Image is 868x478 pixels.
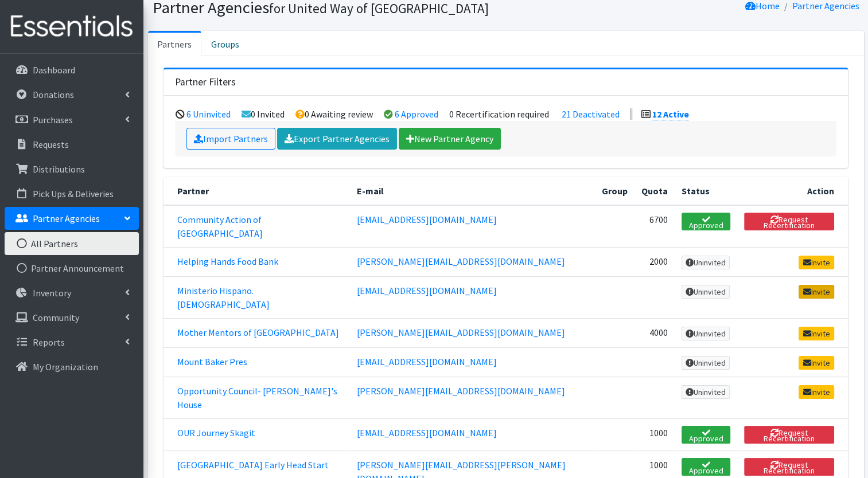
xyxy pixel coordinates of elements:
[201,31,249,56] a: Groups
[652,108,689,120] a: 12 Active
[186,108,231,120] a: 6 Uninvited
[277,128,397,150] a: Export Partner Agencies
[682,256,730,269] span: Uninvited
[5,355,139,378] a: My Organization
[177,356,247,367] a: Mount Baker Pres
[5,133,139,156] a: Requests
[799,285,834,299] a: Invite
[295,108,373,120] li: 0 Awaiting review
[357,327,565,338] a: [PERSON_NAME][EMAIL_ADDRESS][DOMAIN_NAME]
[177,285,270,310] a: Ministerio Hispano. [DEMOGRAPHIC_DATA]
[177,256,278,267] a: Helping Hands Food Bank
[744,458,834,476] button: Request Recertification
[682,327,730,340] span: Uninvited
[357,214,497,225] a: [EMAIL_ADDRESS][DOMAIN_NAME]
[148,31,201,56] a: Partners
[33,213,100,224] p: Partner Agencies
[744,213,834,230] button: Request Recertification
[186,128,275,150] a: Import Partners
[33,188,114,199] p: Pick Ups & Deliveries
[682,356,730,370] span: Uninvited
[177,214,263,239] a: Community Action of [GEOGRAPHIC_DATA]
[33,361,98,373] p: My Organization
[33,114,73,126] p: Purchases
[357,285,497,296] a: [EMAIL_ADDRESS][DOMAIN_NAME]
[5,158,139,181] a: Distributions
[595,177,635,205] th: Group
[799,256,834,269] a: Invite
[33,163,85,175] p: Distributions
[5,232,139,255] a: All Partners
[350,177,595,205] th: E-mail
[5,108,139,131] a: Purchases
[242,108,285,120] li: 0 Invited
[177,327,339,338] a: Mother Mentors of [GEOGRAPHIC_DATA]
[737,177,848,205] th: Action
[33,312,79,323] p: Community
[635,205,675,248] td: 6700
[682,285,730,299] span: Uninvited
[5,83,139,106] a: Donations
[5,7,139,46] img: HumanEssentials
[682,385,730,399] span: Uninvited
[5,58,139,81] a: Dashboard
[33,139,69,150] p: Requests
[744,426,834,444] button: Request Recertification
[635,418,675,450] td: 1000
[395,108,438,120] a: 6 Approved
[33,89,74,100] p: Donations
[177,459,329,471] a: [GEOGRAPHIC_DATA] Early Head Start
[799,327,834,340] a: Invite
[5,182,139,205] a: Pick Ups & Deliveries
[357,356,497,367] a: [EMAIL_ADDRESS][DOMAIN_NAME]
[5,331,139,354] a: Reports
[635,318,675,347] td: 4000
[682,458,731,476] span: Approved
[682,426,731,444] span: Approved
[357,427,497,438] a: [EMAIL_ADDRESS][DOMAIN_NAME]
[357,256,565,267] a: [PERSON_NAME][EMAIL_ADDRESS][DOMAIN_NAME]
[399,128,501,150] a: New Partner Agency
[635,247,675,276] td: 2000
[33,64,75,76] p: Dashboard
[682,213,731,230] span: Approved
[5,257,139,280] a: Partner Announcement
[675,177,738,205] th: Status
[177,427,255,438] a: OUR Journey Skagit
[164,177,350,205] th: Partner
[33,336,65,348] p: Reports
[357,385,565,397] a: [PERSON_NAME][EMAIL_ADDRESS][DOMAIN_NAME]
[177,385,337,410] a: Opportunity Council- [PERSON_NAME]'s House
[799,385,834,399] a: Invite
[799,356,834,370] a: Invite
[449,108,549,120] li: 0 Recertification required
[33,287,71,299] p: Inventory
[562,108,620,120] a: 21 Deactivated
[5,207,139,230] a: Partner Agencies
[635,177,675,205] th: Quota
[175,76,236,88] h3: Partner Filters
[5,306,139,329] a: Community
[5,281,139,304] a: Inventory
